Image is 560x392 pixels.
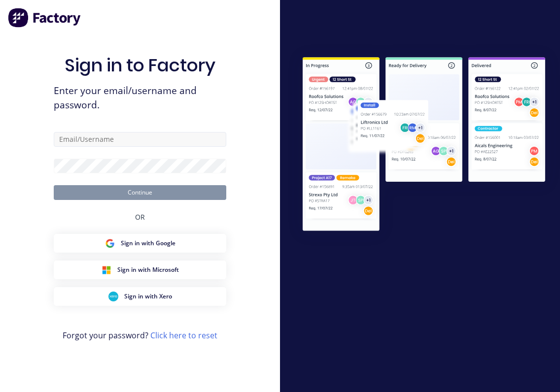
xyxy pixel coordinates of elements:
img: Google Sign in [105,238,115,248]
span: Sign in with Google [121,239,175,248]
img: Xero Sign in [108,292,118,301]
button: Google Sign inSign in with Google [54,234,226,253]
a: Click here to reset [150,330,217,341]
span: Sign in with Xero [124,292,172,301]
span: Enter your email/username and password. [54,84,226,112]
img: Microsoft Sign in [102,265,111,275]
span: Sign in with Microsoft [117,265,179,274]
div: OR [135,200,145,234]
img: Sign in [288,44,560,247]
button: Microsoft Sign inSign in with Microsoft [54,261,226,279]
span: Forgot your password? [63,329,217,341]
h1: Sign in to Factory [65,55,215,76]
button: Continue [54,185,226,200]
img: Factory [8,8,82,28]
button: Xero Sign inSign in with Xero [54,287,226,306]
input: Email/Username [54,132,226,147]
